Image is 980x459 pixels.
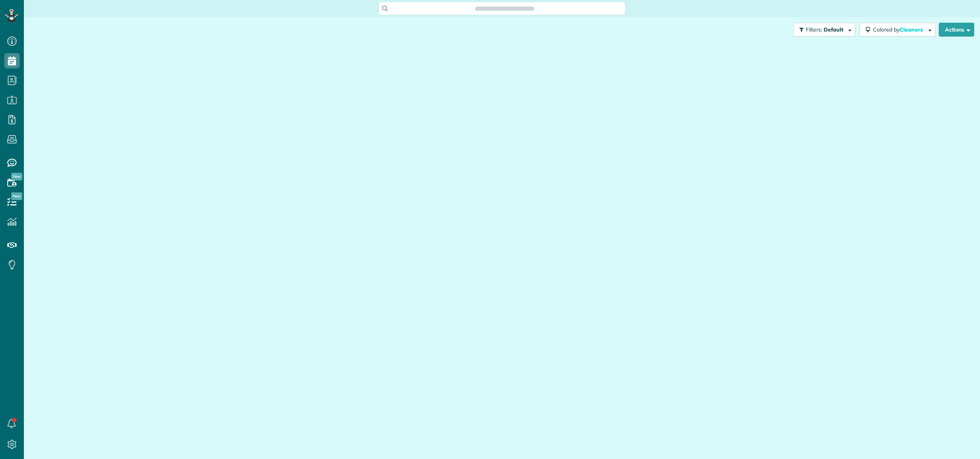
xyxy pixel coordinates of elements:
span: Cleaners [899,26,924,33]
span: New [11,173,22,180]
span: Default [824,26,844,33]
span: Filters: [806,26,822,33]
a: Filters: Default [789,23,856,37]
button: Colored byCleaners [859,23,936,37]
button: Actions [939,23,974,37]
span: Search ZenMaid… [483,5,526,12]
span: New [11,192,22,200]
span: Colored by [873,26,926,33]
button: Filters: Default [793,23,856,37]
